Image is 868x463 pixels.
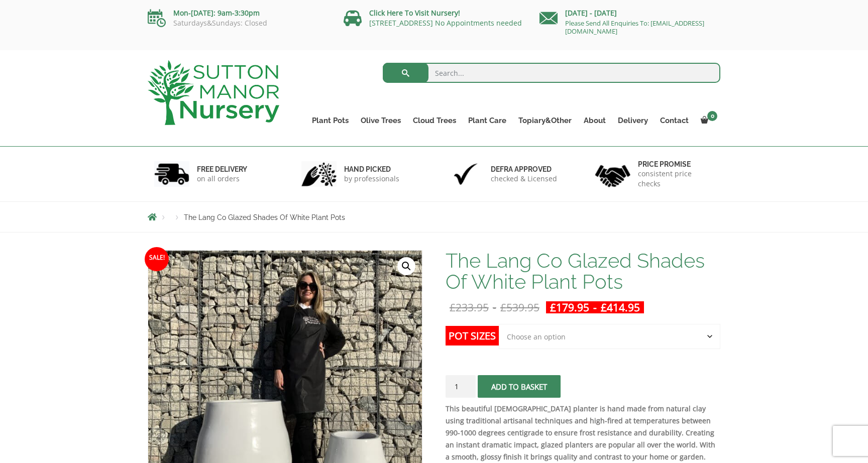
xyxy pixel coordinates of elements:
[197,174,247,184] p: on all orders
[500,300,539,314] bdi: 539.95
[154,161,189,187] img: 1.jpg
[197,165,247,174] h6: FREE DELIVERY
[184,213,345,221] span: The Lang Co Glazed Shades Of White Plant Pots
[148,19,329,27] p: Saturdays&Sundays: Closed
[407,113,462,128] a: Cloud Trees
[546,301,644,313] ins: -
[565,19,704,36] a: Please Send All Enquiries To: [EMAIL_ADDRESS][DOMAIN_NAME]
[148,60,279,125] img: logo
[306,113,355,128] a: Plant Pots
[301,161,337,187] img: 2.jpg
[369,18,522,28] a: [STREET_ADDRESS] No Appointments needed
[145,247,169,271] span: Sale!
[500,300,506,314] span: £
[550,300,556,314] span: £
[707,111,717,121] span: 0
[491,174,557,184] p: checked & Licensed
[355,113,407,128] a: Olive Trees
[344,174,399,184] p: by professionals
[601,300,607,314] span: £
[383,63,721,83] input: Search...
[695,113,720,128] a: 0
[601,300,640,314] bdi: 414.95
[369,8,460,18] a: Click Here To Visit Nursery!
[578,113,612,128] a: About
[478,375,561,398] button: Add to basket
[344,165,399,174] h6: hand picked
[450,300,456,314] span: £
[512,113,578,128] a: Topiary&Other
[148,7,329,19] p: Mon-[DATE]: 9am-3:30pm
[448,161,483,187] img: 3.jpg
[446,375,476,398] input: Product quantity
[446,326,499,345] label: Pot Sizes
[595,159,630,189] img: 4.jpg
[612,113,654,128] a: Delivery
[550,300,589,314] bdi: 179.95
[654,113,695,128] a: Contact
[397,257,415,275] a: View full-screen image gallery
[148,213,720,221] nav: Breadcrumbs
[638,160,714,169] h6: Price promise
[450,300,489,314] bdi: 233.95
[446,301,544,313] del: -
[462,113,512,128] a: Plant Care
[539,7,720,19] p: [DATE] - [DATE]
[491,165,557,174] h6: Defra approved
[638,169,714,189] p: consistent price checks
[446,250,720,292] h1: The Lang Co Glazed Shades Of White Plant Pots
